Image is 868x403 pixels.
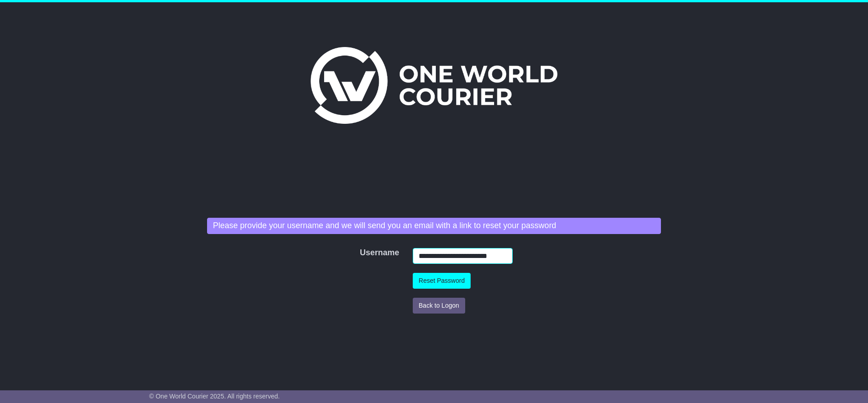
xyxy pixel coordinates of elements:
button: Reset Password [413,273,471,289]
label: Username [355,248,368,258]
span: © One World Courier 2025. All rights reserved. [149,393,280,400]
button: Back to Logon [413,298,465,314]
div: Please provide your username and we will send you an email with a link to reset your password [207,218,661,234]
img: One World [311,47,557,124]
